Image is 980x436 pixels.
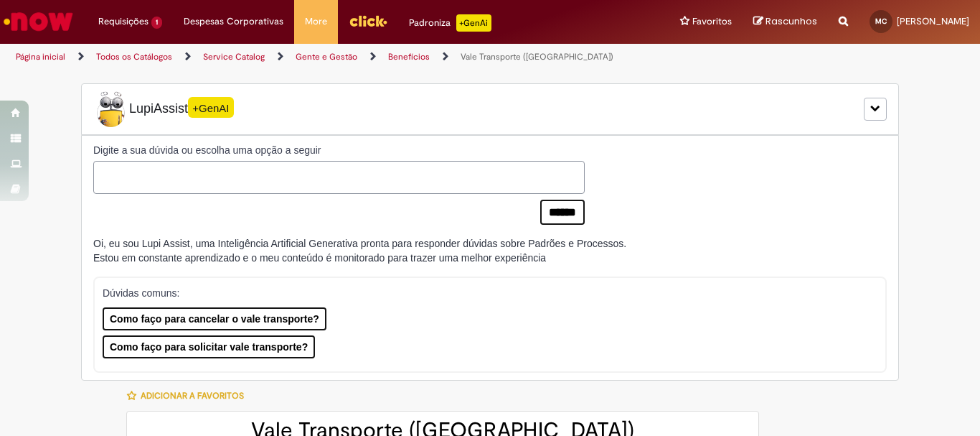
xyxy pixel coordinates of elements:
a: Benefícios [388,51,430,62]
span: Adicionar a Favoritos [141,390,244,402]
div: LupiLupiAssist+GenAI [81,83,899,135]
a: Gente e Gestão [296,51,357,62]
span: Rascunhos [765,14,817,28]
span: LupiAssist [93,91,234,127]
a: Página inicial [16,51,65,62]
img: click_logo_yellow_360x200.png [349,10,387,32]
span: More [305,14,327,29]
button: Como faço para solicitar vale transporte? [103,335,315,358]
span: +GenAI [188,97,234,118]
p: +GenAi [456,14,491,32]
span: Despesas Corporativas [184,14,283,29]
button: Adicionar a Favoritos [126,381,252,411]
span: [PERSON_NAME] [897,15,969,27]
span: MC [875,17,887,26]
div: Padroniza [409,14,491,32]
a: Todos os Catálogos [96,51,172,62]
a: Service Catalog [203,51,265,62]
img: Lupi [93,91,129,127]
p: Dúvidas comuns: [103,286,866,300]
label: Digite a sua dúvida ou escolha uma opção a seguir [93,143,585,157]
img: ServiceNow [1,7,75,36]
ul: Trilhas de página [11,44,643,70]
div: Oi, eu sou Lupi Assist, uma Inteligência Artificial Generativa pronta para responder dúvidas sobr... [93,236,626,265]
a: Vale Transporte ([GEOGRAPHIC_DATA]) [461,51,613,62]
span: 1 [151,17,162,29]
span: Favoritos [692,14,732,29]
button: Como faço para cancelar o vale transporte? [103,307,326,330]
span: Requisições [98,14,149,29]
a: Rascunhos [753,15,817,29]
